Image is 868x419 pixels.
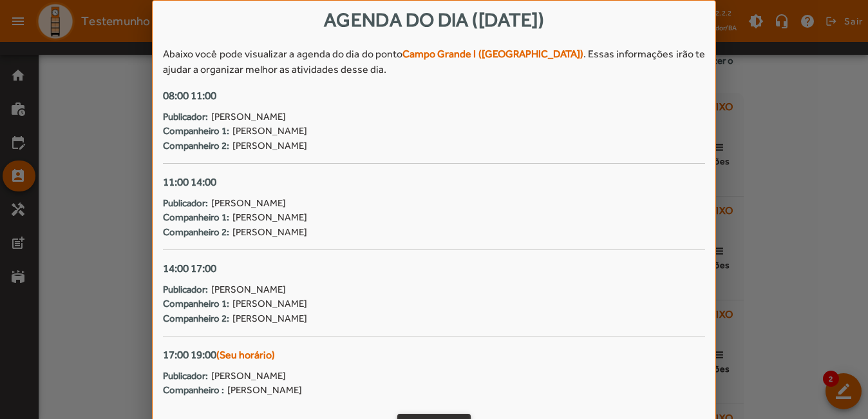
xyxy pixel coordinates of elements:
span: [PERSON_NAME] [232,225,307,240]
strong: Companheiro 1: [163,124,229,139]
div: 11:00 14:00 [163,174,705,191]
strong: Companheiro 2: [163,225,229,240]
div: 17:00 19:00 [163,347,705,364]
div: 08:00 11:00 [163,88,705,104]
span: [PERSON_NAME] [211,282,286,297]
div: 14:00 17:00 [163,260,705,277]
strong: Companheiro 2: [163,139,229,153]
strong: Publicador: [163,196,208,211]
strong: Publicador: [163,282,208,297]
strong: Companheiro 1: [163,210,229,225]
span: (Seu horário) [216,349,275,361]
span: [PERSON_NAME] [232,139,307,153]
strong: Companheiro 2: [163,311,229,326]
strong: Campo Grande I ([GEOGRAPHIC_DATA]) [402,48,583,60]
span: [PERSON_NAME] [232,311,307,326]
span: [PERSON_NAME] [211,369,286,384]
strong: Publicador: [163,110,208,124]
span: [PERSON_NAME] [211,110,286,124]
div: Abaixo você pode visualizar a agenda do dia do ponto . Essas informações irão te ajudar a organiz... [163,46,705,77]
span: [PERSON_NAME] [227,383,302,398]
strong: Companheiro 1: [163,297,229,311]
span: [PERSON_NAME] [232,210,307,225]
strong: Publicador: [163,369,208,384]
span: [PERSON_NAME] [211,196,286,211]
span: Agenda do dia ([DATE]) [324,8,544,31]
span: [PERSON_NAME] [232,297,307,311]
span: [PERSON_NAME] [232,124,307,139]
strong: Companheiro : [163,383,224,398]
